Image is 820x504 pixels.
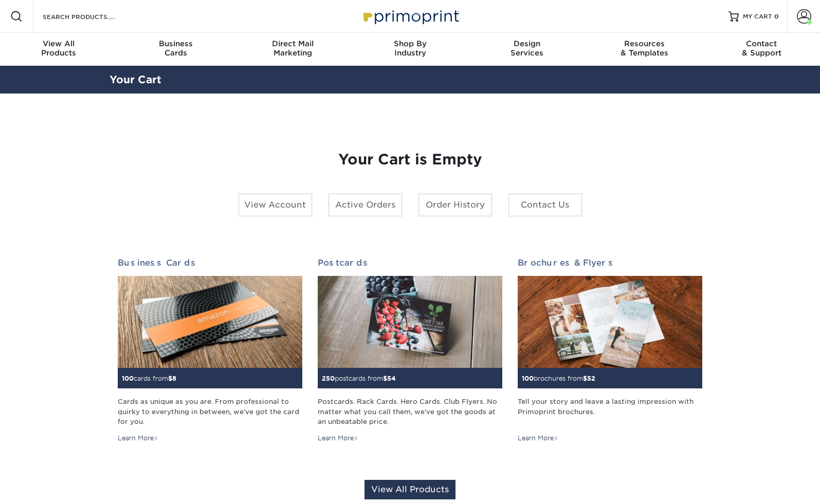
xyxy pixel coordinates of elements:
a: Your Cart [110,73,161,86]
div: Industry [352,39,469,58]
input: SEARCH PRODUCTS..... [42,10,142,23]
a: Shop ByIndustry [352,33,469,66]
span: 0 [774,13,779,20]
span: Resources [586,39,703,48]
div: Cards [117,39,234,58]
div: Marketing [234,39,352,58]
a: Business Cards 100cards from$8 Cards as unique as you are. From professional to quirky to everyth... [118,258,302,443]
h2: Postcards [318,258,502,268]
span: 250 [322,375,335,382]
span: $ [168,375,172,382]
div: & Templates [586,39,703,58]
span: 100 [122,375,134,382]
div: Cards as unique as you are. From professional to quirky to everything in between, we've got the c... [118,397,302,426]
span: Shop By [352,39,469,48]
a: View Account [238,193,313,217]
span: 8 [172,375,176,382]
div: Tell your story and leave a lasting impression with Primoprint brochures. [518,397,702,426]
img: Postcards [318,276,502,368]
h1: Your Cart is Empty [118,151,703,169]
small: brochures from [522,375,595,382]
span: 52 [587,375,595,382]
a: View All Products [365,480,455,499]
div: & Support [703,39,820,58]
small: cards from [122,375,176,382]
div: Learn More [318,434,358,443]
div: Services [468,39,586,58]
span: Design [468,39,586,48]
a: Contact& Support [703,33,820,66]
small: postcards from [322,375,396,382]
span: 100 [522,375,534,382]
a: Contact Us [508,193,582,217]
span: 54 [387,375,396,382]
span: MY CART [743,12,772,21]
a: Active Orders [328,193,403,217]
span: $ [583,375,587,382]
span: $ [383,375,387,382]
img: Primoprint [359,5,462,27]
a: Postcards 250postcards from$54 Postcards. Rack Cards. Hero Cards. Club Flyers. No matter what you... [318,258,502,443]
a: Order History [418,193,493,217]
div: Learn More [118,434,158,443]
img: Brochures & Flyers [518,276,702,368]
div: Postcards. Rack Cards. Hero Cards. Club Flyers. No matter what you call them, we've got the goods... [318,397,502,426]
span: Contact [703,39,820,48]
a: BusinessCards [117,33,234,66]
a: Resources& Templates [586,33,703,66]
a: Direct MailMarketing [234,33,352,66]
span: Direct Mail [234,39,352,48]
a: Brochures & Flyers 100brochures from$52 Tell your story and leave a lasting impression with Primo... [518,258,702,443]
a: DesignServices [468,33,586,66]
h2: Brochures & Flyers [518,258,702,268]
span: Business [117,39,234,48]
h2: Business Cards [118,258,302,268]
div: Learn More [518,434,558,443]
img: Business Cards [118,276,302,368]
